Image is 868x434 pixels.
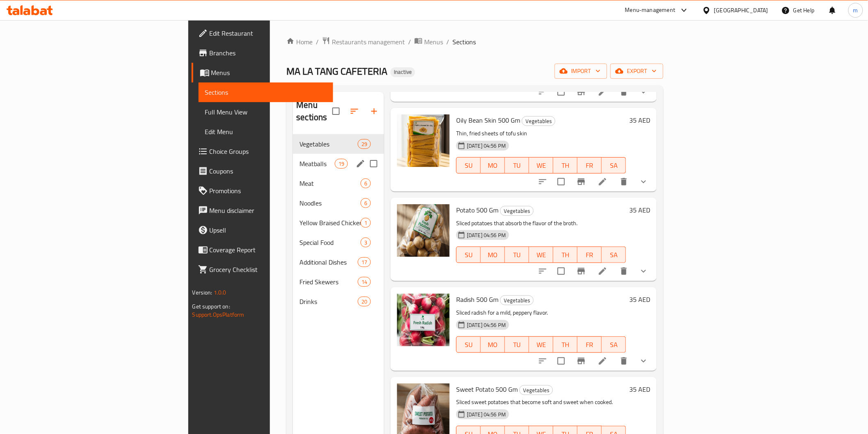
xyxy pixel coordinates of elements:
span: 29 [358,140,370,148]
nav: breadcrumb [286,37,663,47]
a: Coverage Report [192,240,333,260]
span: Fried Skewers [299,277,357,287]
div: Special Food3 [293,233,384,252]
span: Select to update [553,173,570,190]
span: WE [532,339,550,351]
span: 1 [361,219,370,227]
a: Edit Restaurant [192,23,333,43]
span: Sections [205,87,327,97]
button: export [610,64,663,79]
span: TU [508,339,526,351]
span: 3 [361,239,370,247]
button: WE [529,157,553,174]
div: Vegetables [500,295,534,305]
a: Grocery Checklist [192,260,333,279]
div: Meatballs [299,159,334,169]
button: sort-choices [533,172,553,192]
span: Select to update [553,263,570,280]
span: Restaurants management [332,37,405,47]
button: delete [614,172,634,192]
div: items [361,218,371,228]
button: SA [602,336,626,353]
a: Edit menu item [598,177,608,187]
div: items [358,257,371,267]
span: 20 [358,298,370,306]
div: items [361,198,371,208]
p: Sliced sweet potatoes that become soft and sweet when cooked. [456,397,626,407]
span: TH [557,339,574,351]
a: Coupons [192,161,333,181]
span: Radish 500 Gm [456,293,498,306]
span: Yellow Braised Chicken Rice [299,218,361,228]
h6: 35 AED [629,294,650,305]
button: TH [553,157,578,174]
div: Yellow Braised Chicken Rice1 [293,213,384,233]
span: Coupons [210,166,327,176]
button: SU [456,157,481,174]
span: Edit Restaurant [210,28,327,38]
div: items [358,139,371,149]
div: Meatballs19edit [293,154,384,174]
span: [DATE] 04:56 PM [464,321,509,329]
span: export [617,66,657,76]
a: Restaurants management [322,37,405,47]
h6: 35 AED [629,384,650,395]
h6: 35 AED [629,114,650,126]
span: MO [484,249,502,261]
span: SU [460,160,477,171]
span: Coverage Report [210,245,327,255]
button: TH [553,336,578,353]
div: Fried Skewers14 [293,272,384,292]
a: Promotions [192,181,333,201]
button: FR [578,336,602,353]
svg: Show Choices [639,177,649,187]
span: MO [484,339,502,351]
span: TH [557,249,574,261]
span: Drinks [299,297,357,306]
a: Sections [199,82,333,102]
span: Menu disclaimer [210,206,327,215]
a: Edit menu item [598,87,608,97]
p: Sliced radish for a mild, peppery flavor. [456,308,626,318]
div: Inactive [391,67,415,77]
span: [DATE] 04:56 PM [464,411,509,418]
a: Support.OpsPlatform [192,309,244,320]
a: Edit menu item [598,266,608,276]
img: Oily Bean Skin 500 Gm [397,114,450,167]
span: Upsell [210,225,327,235]
span: Select to update [553,83,570,101]
div: items [358,277,371,287]
span: TU [508,160,526,171]
span: SU [460,249,477,261]
button: sort-choices [533,261,553,281]
div: Drinks20 [293,292,384,311]
span: Special Food [299,238,361,247]
button: TH [553,247,578,263]
div: Vegetables [519,385,553,395]
span: 6 [361,199,370,207]
span: 14 [358,278,370,286]
div: Vegetables29 [293,134,384,154]
span: Version: [192,287,212,298]
button: delete [614,261,634,281]
button: TU [505,157,529,174]
span: SU [460,339,477,351]
div: Menu-management [625,5,676,15]
h6: 35 AED [629,204,650,216]
svg: Show Choices [639,266,649,276]
button: sort-choices [533,351,553,371]
span: SA [605,249,623,261]
span: Branches [210,48,327,58]
span: Menus [424,37,443,47]
div: Vegetables [500,206,534,216]
p: Sliced potatoes that absorb the flavor of the broth. [456,218,626,228]
span: Promotions [210,186,327,196]
div: Meat [299,178,361,188]
button: SU [456,336,481,353]
span: Sweet Potato 500 Gm [456,383,518,395]
span: Sort sections [345,101,364,121]
span: [DATE] 04:56 PM [464,142,509,150]
a: Upsell [192,220,333,240]
span: MA LA TANG CAFETERIA [286,62,387,80]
